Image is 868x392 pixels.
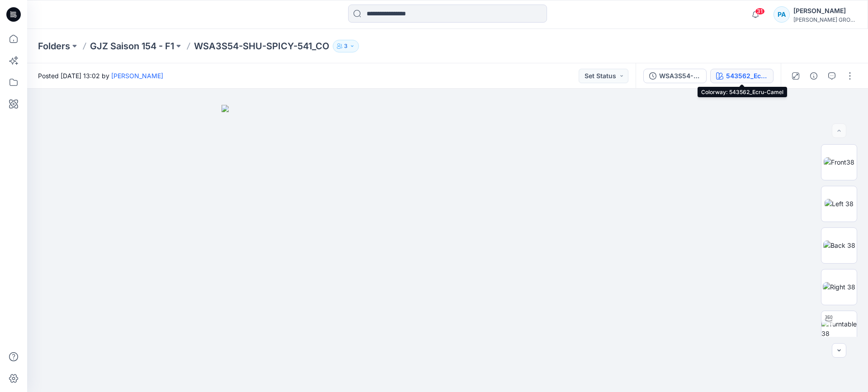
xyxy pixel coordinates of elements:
[659,71,701,81] div: WSA3S54-SHU-SPICY-541_CO
[824,157,854,167] img: Front38
[38,40,70,52] a: Folders
[194,40,329,52] p: WSA3S54-SHU-SPICY-541_CO
[710,69,774,83] button: 543562_Ecru-Camel
[38,71,163,80] span: Posted [DATE] 13:02 by
[807,69,821,83] button: Details
[111,72,163,80] a: [PERSON_NAME]
[821,319,857,338] img: Turntable 38
[823,282,855,292] img: Right 38
[90,40,174,52] a: GJZ Saison 154 - F1
[755,8,765,15] span: 31
[344,41,348,51] p: 3
[774,6,790,23] div: PA
[333,40,359,52] button: 3
[823,241,855,250] img: Back 38
[825,199,854,208] img: Left 38
[726,71,768,81] div: 543562_Ecru-Camel
[793,5,857,16] div: [PERSON_NAME]
[793,16,857,23] div: [PERSON_NAME] GROUP
[643,69,707,83] button: WSA3S54-SHU-SPICY-541_CO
